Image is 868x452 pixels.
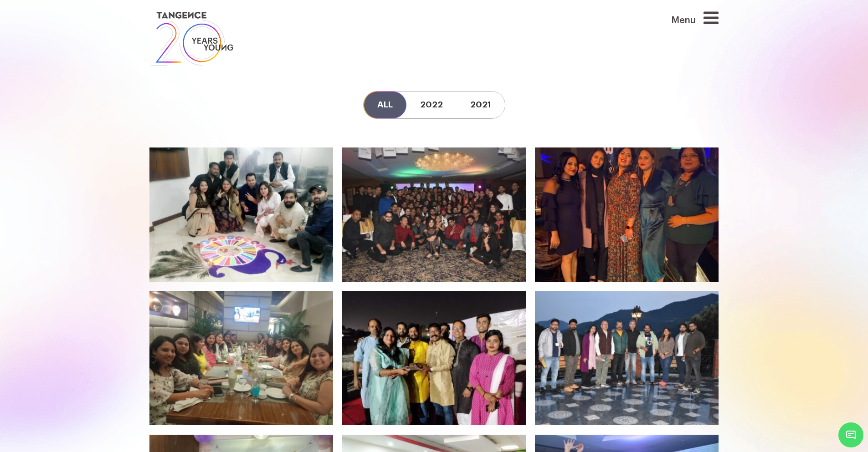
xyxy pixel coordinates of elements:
[149,9,235,68] img: logo SVG
[406,91,457,118] a: 2022
[457,91,505,118] a: 2021
[838,422,863,447] span: Chat Widget
[364,91,406,118] a: All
